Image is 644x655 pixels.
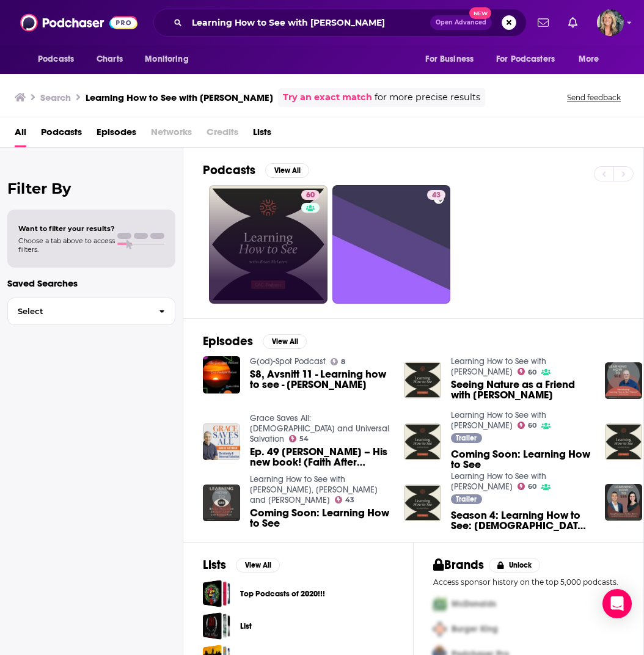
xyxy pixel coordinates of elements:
a: 8 [331,358,346,365]
a: Lists [253,122,271,147]
a: Season 4: Learning How to See: Christianity (How) [451,510,590,531]
input: Search podcasts, credits, & more... [187,13,430,32]
a: Ep. 49 Brian McLaren – His new book! (Faith After Doubt) and his new podcast! (Learning How to See) [250,447,389,467]
a: Coming Soon: Learning How to See [203,485,240,522]
h2: Brands [433,557,484,573]
span: Episodes [97,122,136,147]
span: Choose a tab above to access filters. [18,236,115,254]
a: 54 [289,435,309,442]
a: 60 [518,368,537,375]
span: Logged in as lisa.beech [597,9,624,36]
span: Trailer [456,496,477,503]
img: Seeing Nature as a Friend with Brian McLaren [404,362,441,399]
h3: Search [40,92,71,103]
a: Coming Soon: Learning How to See [451,449,590,470]
h2: Filter By [7,180,175,197]
span: for more precise results [375,90,480,104]
a: Learning How to See with Brian McLaren [451,356,546,377]
span: 43 [432,189,441,202]
a: S8, Avsnitt 11 - Learning how to see - Brian McLaren [250,369,389,390]
p: Saved Searches [7,277,175,289]
h2: Podcasts [203,163,255,178]
span: 60 [528,423,536,428]
button: Send feedback [563,92,624,103]
button: View All [265,163,309,178]
img: Coming Soon: Learning How to See [404,423,441,461]
span: Seeing Nature as a Friend with [PERSON_NAME] [451,379,590,400]
button: Show profile menu [597,9,624,36]
a: Top Podcasts of 2020!!! [240,587,325,601]
a: Show notifications dropdown [563,12,582,33]
a: 60 [209,185,327,304]
a: ListsView All [203,557,280,573]
img: Introducing: Learning How to See "Nature" [605,362,642,400]
img: S8, Avsnitt 11 - Learning how to see - Brian McLaren [203,356,240,393]
span: 54 [299,436,309,442]
img: Season 3: Learning How to See: Christianity (Yes and No) [605,423,642,461]
button: View All [263,334,307,349]
span: Want to filter your results? [18,224,115,233]
span: Monitoring [145,51,188,68]
h3: Learning How to See with [PERSON_NAME] [86,92,273,103]
span: S8, Avsnitt 11 - Learning how to see - [PERSON_NAME] [250,369,389,390]
button: Select [7,298,175,325]
button: Unlock [489,558,541,573]
button: open menu [488,48,573,71]
span: 60 [528,484,536,489]
a: Season 4: Learning How to See: Christianity (How) [404,485,441,522]
a: 43 [427,190,445,200]
h2: Episodes [203,334,253,349]
a: Try an exact match [283,90,372,104]
a: 60 [301,190,320,200]
span: 60 [528,370,536,375]
a: 43 [332,185,451,304]
span: New [469,7,491,19]
span: Networks [151,122,192,147]
a: Learning How to See with Brian McLaren [451,471,546,492]
img: Ep. 49 Brian McLaren – His new book! (Faith After Doubt) and his new podcast! (Learning How to See) [203,423,240,461]
span: McDonalds [452,599,496,609]
button: open menu [29,48,90,71]
a: Coming Soon: Learning How to See [250,508,389,529]
a: List [203,612,230,640]
button: open menu [570,48,615,71]
img: Second Pro Logo [428,617,452,642]
img: Seeing Nature as a Gardener (Part 1) With Brett McLaren and Rachel McLaren [605,484,642,521]
a: All [15,122,26,147]
span: 43 [345,497,354,503]
a: Learning How to See with Brian McLaren, Jacqui Lewis and Richard Rohr [250,474,378,505]
button: View All [236,558,280,573]
span: For Business [425,51,474,68]
button: open menu [417,48,489,71]
span: Select [8,307,149,315]
a: EpisodesView All [203,334,307,349]
span: Ep. 49 [PERSON_NAME] – His new book! (Faith After Doubt) and his new podcast! (Learning How to See) [250,447,389,467]
h2: Lists [203,557,226,573]
button: open menu [136,48,204,71]
div: Open Intercom Messenger [602,589,632,618]
span: Credits [207,122,238,147]
a: G(od)-Spot Podcast [250,356,326,367]
img: User Profile [597,9,624,36]
button: Open AdvancedNew [430,15,492,30]
a: 60 [518,422,537,429]
span: 60 [306,189,315,202]
a: Top Podcasts of 2020!!! [203,580,230,607]
a: Podcasts [41,122,82,147]
a: Charts [89,48,130,71]
span: Podcasts [38,51,74,68]
img: Podchaser - Follow, Share and Rate Podcasts [20,11,137,34]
